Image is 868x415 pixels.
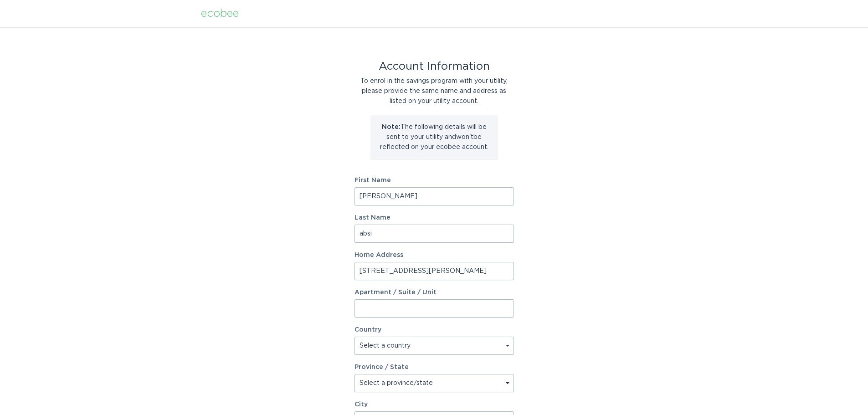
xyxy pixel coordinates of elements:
label: Country [354,327,381,333]
label: Last Name [354,215,514,221]
label: Home Address [354,252,514,258]
label: Apartment / Suite / Unit [354,289,514,296]
label: City [354,401,514,408]
p: The following details will be sent to your utility and won't be reflected on your ecobee account. [377,122,491,152]
strong: Note: [382,124,401,130]
label: Province / State [354,364,409,370]
div: To enrol in the savings program with your utility, please provide the same name and address as li... [354,76,514,106]
div: Account Information [354,61,514,72]
label: First Name [354,177,514,184]
div: ecobee [201,9,239,19]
